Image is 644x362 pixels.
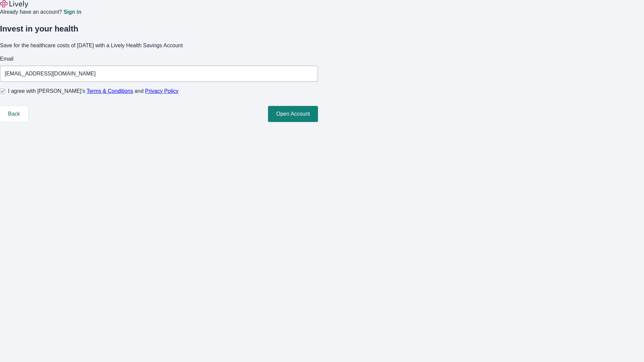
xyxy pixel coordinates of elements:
a: Privacy Policy [145,88,179,94]
span: I agree with [PERSON_NAME]’s and [8,87,178,95]
button: Open Account [268,106,318,122]
a: Sign in [63,9,81,15]
a: Terms & Conditions [87,88,133,94]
